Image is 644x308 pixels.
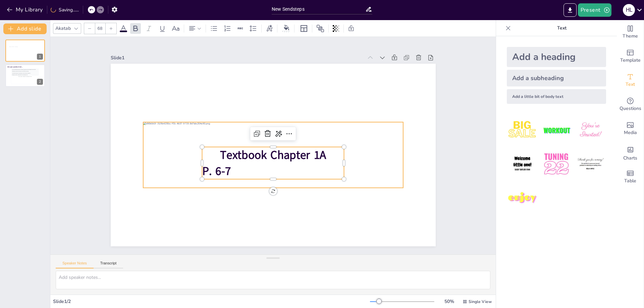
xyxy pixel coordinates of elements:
div: Add a table [617,165,644,189]
div: 1 [37,54,43,60]
div: Add images, graphics, shapes or video [617,117,644,141]
button: My Library [5,4,46,15]
div: Add charts and graphs [617,141,644,165]
span: Theme [623,33,638,40]
button: H L [623,3,635,17]
div: Add a heading [507,47,606,67]
img: 1.jpeg [507,115,538,146]
div: Slide 1 / 2 [53,298,370,305]
span: Questions [620,105,641,112]
button: Speaker Notes [56,261,94,268]
img: 7.jpeg [507,183,538,214]
div: More responses will appear here during the session... [12,76,39,77]
div: Add text boxes [617,68,644,93]
button: Transcript [94,261,123,268]
div: This is how individual responses will appear. Each response will be displayed in its own block. [12,69,39,70]
div: 1 [5,40,45,62]
img: 4.jpeg [507,148,538,180]
span: Charts [623,155,637,162]
span: Ask your question here... [7,66,22,68]
div: Background color [281,25,291,32]
div: 50 % [441,298,457,305]
button: Add slide [3,23,47,34]
div: Layout [299,23,309,34]
div: Akatab [54,24,72,33]
span: Textbook Chapter 1A [220,147,326,163]
input: Insert title [272,4,365,14]
button: Export to PowerPoint [563,3,577,17]
button: Present [578,3,611,17]
span: Table [624,177,636,185]
span: Single View [469,299,492,304]
div: Saving...... [51,7,79,13]
div: All responses will be stacked vertically in chronological order. [12,74,39,75]
span: Template [620,57,641,64]
div: Text effects [264,23,274,34]
div: 2 [5,64,45,86]
img: 3.jpeg [575,115,606,146]
img: 5.jpeg [541,148,572,180]
div: Add ready made slides [617,44,644,68]
span: Media [624,129,637,136]
div: Slide 1 [111,55,363,61]
span: P. 6-7 [202,163,231,179]
span: Text [626,81,635,88]
div: 2 [37,79,43,85]
div: Add a little bit of body text [507,89,606,104]
img: 6.jpeg [575,148,606,180]
div: Change the overall theme [617,20,644,44]
span: Position [316,24,324,33]
div: You can enable voting to let participants vote for their favorite responses. [12,72,39,73]
div: Get real-time input from your audience [617,93,644,117]
img: 2.jpeg [541,115,572,146]
div: Add a subheading [507,70,606,86]
div: H L [623,4,635,16]
p: Text [514,20,610,36]
div: Participants can submit text responses up to 200 characters long. [12,70,39,72]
